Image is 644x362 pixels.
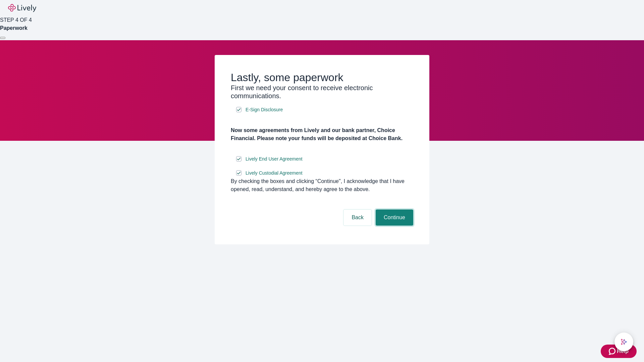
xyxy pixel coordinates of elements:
[609,347,617,355] svg: Zendesk support icon
[246,156,303,163] span: Lively End User Agreement
[621,339,627,345] svg: Lively AI Assistant
[244,155,304,163] a: e-sign disclosure document
[601,345,637,358] button: Zendesk support iconHelp
[231,84,413,100] h3: First we need your consent to receive electronic communications.
[246,106,283,113] span: E-Sign Disclosure
[614,333,633,351] button: chat
[617,347,629,355] span: Help
[244,169,304,177] a: e-sign disclosure document
[231,71,413,84] h2: Lastly, some paperwork
[244,106,284,114] a: e-sign disclosure document
[8,4,36,12] img: Lively
[343,209,372,226] button: Back
[231,126,413,142] h4: Now some agreements from Lively and our bank partner, Choice Financial. Please note your funds wi...
[231,177,413,193] div: By checking the boxes and clicking “Continue", I acknowledge that I have opened, read, understand...
[376,209,413,226] button: Continue
[246,170,303,177] span: Lively Custodial Agreement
